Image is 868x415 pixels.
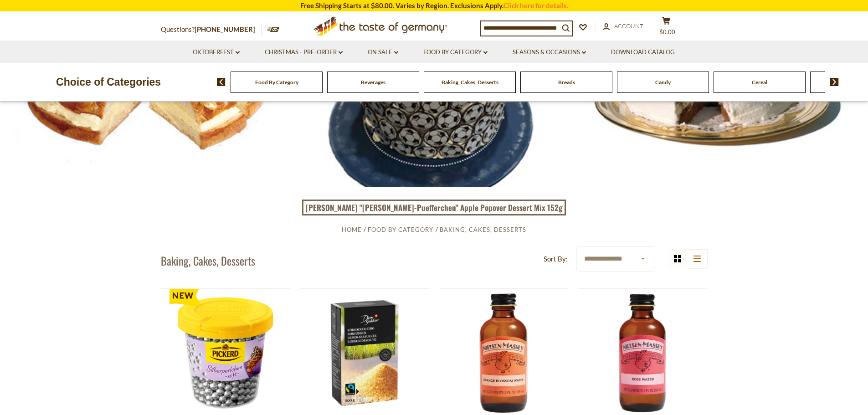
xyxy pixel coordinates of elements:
[302,200,566,216] a: [PERSON_NAME] "[PERSON_NAME]-Puefferchen" Apple Popover Dessert Mix 152g
[265,47,343,57] a: Christmas - PRE-ORDER
[423,47,488,57] a: Food By Category
[558,79,575,86] a: Breads
[752,79,767,86] a: Cereal
[161,24,262,36] p: Questions?
[611,47,675,57] a: Download Catalog
[513,47,586,57] a: Seasons & Occasions
[614,22,643,30] span: Account
[217,78,226,86] img: previous arrow
[659,28,675,36] span: $0.00
[195,25,255,33] a: [PHONE_NUMBER]
[368,47,398,57] a: On Sale
[193,47,240,57] a: Oktoberfest
[361,79,385,86] a: Beverages
[342,226,362,233] a: Home
[161,254,255,267] h1: Baking, Cakes, Desserts
[442,79,498,86] a: Baking, Cakes, Desserts
[603,21,643,31] a: Account
[440,226,526,233] a: Baking, Cakes, Desserts
[653,16,680,39] button: $0.00
[368,226,433,233] a: Food By Category
[544,253,568,265] label: Sort By:
[503,1,568,10] a: Click here for details.
[655,79,671,86] a: Candy
[830,78,839,86] img: next arrow
[255,79,298,86] a: Food By Category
